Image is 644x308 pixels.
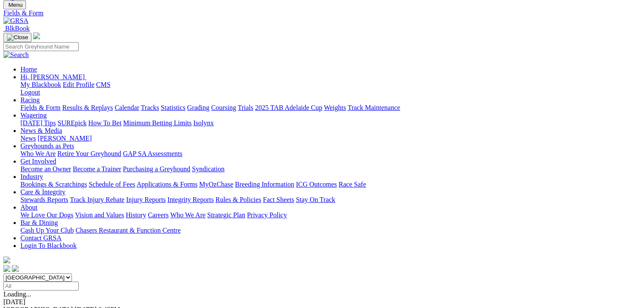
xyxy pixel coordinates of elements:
a: Who We Are [20,150,56,157]
a: Calendar [114,104,139,111]
a: Track Maintenance [348,104,400,111]
a: MyOzChase [199,181,233,188]
a: ICG Outcomes [296,181,337,188]
a: Results & Replays [62,104,113,111]
a: News [20,135,36,142]
a: Stewards Reports [20,196,68,203]
img: GRSA [3,17,29,25]
a: [PERSON_NAME] [37,135,92,142]
a: Chasers Restaurant & Function Centre [75,227,180,234]
a: Purchasing a Greyhound [123,165,190,173]
div: Bar & Dining [20,227,641,234]
a: Weights [324,104,346,111]
div: News & Media [20,135,641,142]
a: CMS [96,81,111,88]
a: Retire Your Greyhound [57,150,121,157]
a: We Love Our Dogs [20,211,73,219]
a: Strategic Plan [207,211,245,219]
a: Hi, [PERSON_NAME] [20,73,86,81]
a: Fields & Form [3,9,641,17]
div: Care & Integrity [20,196,641,204]
a: Privacy Policy [247,211,287,219]
a: Edit Profile [63,81,94,88]
a: Injury Reports [126,196,166,203]
input: Select date [3,282,79,291]
a: Race Safe [338,181,366,188]
a: GAP SA Assessments [123,150,183,157]
a: Rules & Policies [215,196,261,203]
a: Tracks [141,104,159,111]
a: Logout [20,89,40,96]
a: Schedule of Fees [89,181,135,188]
a: Industry [20,173,43,180]
div: Wagering [20,119,641,127]
div: [DATE] [3,298,641,306]
button: Toggle navigation [3,0,26,9]
a: Coursing [211,104,236,111]
a: Syndication [192,165,224,173]
a: 2025 TAB Adelaide Cup [255,104,322,111]
div: Hi, [PERSON_NAME] [20,81,641,96]
a: History [126,211,146,219]
a: My Blackbook [20,81,61,88]
span: Loading... [3,291,31,298]
a: About [20,204,37,211]
a: Stay On Track [296,196,335,203]
a: Bar & Dining [20,219,58,226]
a: Contact GRSA [20,234,61,242]
a: [DATE] Tips [20,119,56,127]
div: Racing [20,104,641,112]
a: Grading [187,104,209,111]
div: Industry [20,181,641,188]
img: logo-grsa-white.png [33,32,40,39]
a: News & Media [20,127,62,134]
a: Who We Are [170,211,206,219]
a: Care & Integrity [20,188,66,196]
input: Search [3,42,79,51]
a: SUREpick [57,119,86,127]
a: BlkBook [3,25,30,32]
a: Minimum Betting Limits [123,119,192,127]
a: Become an Owner [20,165,71,173]
img: facebook.svg [3,265,10,272]
a: Track Injury Rebate [70,196,124,203]
span: BlkBook [5,25,30,32]
span: Menu [9,2,23,8]
a: Vision and Values [75,211,124,219]
a: Greyhounds as Pets [20,142,74,150]
a: Careers [148,211,169,219]
a: Fact Sheets [263,196,294,203]
a: Trials [238,104,253,111]
div: About [20,211,641,219]
button: Toggle navigation [3,33,31,42]
a: Cash Up Your Club [20,227,74,234]
a: Wagering [20,112,47,119]
a: How To Bet [89,119,122,127]
div: Greyhounds as Pets [20,150,641,158]
a: Login To Blackbook [20,242,77,249]
a: Breeding Information [235,181,294,188]
img: logo-grsa-white.png [3,256,10,263]
span: Hi, [PERSON_NAME] [20,73,85,81]
a: Become a Trainer [73,165,121,173]
div: Get Involved [20,165,641,173]
a: Bookings & Scratchings [20,181,87,188]
a: Isolynx [193,119,214,127]
a: Home [20,66,37,73]
a: Racing [20,96,40,104]
a: Get Involved [20,158,56,165]
a: Statistics [161,104,186,111]
img: twitter.svg [12,265,19,272]
img: Search [3,51,29,59]
a: Fields & Form [20,104,60,111]
img: Close [7,34,28,41]
a: Integrity Reports [167,196,214,203]
a: Applications & Forms [137,181,197,188]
